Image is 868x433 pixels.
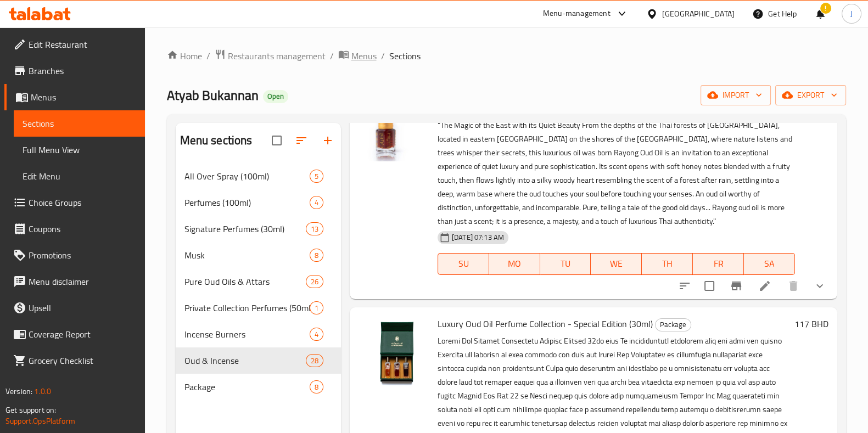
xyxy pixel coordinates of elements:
[744,253,795,275] button: SA
[656,318,691,331] span: Package
[543,7,611,20] div: Menu-management
[23,117,136,130] span: Sections
[4,84,145,110] a: Menus
[351,49,377,63] span: Menus
[29,249,136,262] span: Promotions
[775,85,846,105] button: export
[338,49,377,63] a: Menus
[642,253,693,275] button: TH
[263,90,288,103] div: Open
[438,316,653,332] span: Luxury Oud Oil Perfume Collection - Special Edition (30ml)
[176,295,341,321] div: Private Collection Perfumes (50ml)1
[176,268,341,295] div: Pure Oud Oils & Attars26
[29,222,136,235] span: Coupons
[310,301,323,314] div: items
[167,49,846,63] nav: breadcrumb
[184,222,306,235] span: Signature Perfumes (30ml)
[591,253,642,275] button: WE
[709,88,762,102] span: import
[5,414,75,428] a: Support.OpsPlatform
[758,279,771,293] a: Edit menu item
[4,242,145,268] a: Promotions
[646,256,688,272] span: TH
[263,92,288,101] span: Open
[14,137,145,163] a: Full Menu View
[14,163,145,189] a: Edit Menu
[723,273,749,299] button: Branch-specific-item
[4,31,145,58] a: Edit Restaurant
[310,329,323,340] span: 4
[662,8,735,20] div: [GEOGRAPHIC_DATA]
[29,328,136,341] span: Coverage Report
[167,83,259,108] span: Atyab Bukannan
[29,354,136,367] span: Grocery Checklist
[489,253,540,275] button: MO
[447,232,508,243] span: [DATE] 07:13 AM
[4,295,145,321] a: Upsell
[306,356,323,366] span: 28
[306,224,323,234] span: 13
[784,88,837,102] span: export
[310,171,323,182] span: 5
[330,49,334,63] li: /
[4,347,145,374] a: Grocery Checklist
[4,321,145,347] a: Coverage Report
[29,196,136,209] span: Choice Groups
[180,132,253,149] h2: Menu sections
[23,143,136,156] span: Full Menu View
[438,253,489,275] button: SU
[359,100,429,170] img: Rayong Elite Oud Oil
[31,91,136,104] span: Menus
[310,170,323,183] div: items
[698,274,721,297] span: Select to update
[310,382,323,392] span: 8
[184,170,310,183] span: All Over Spray (100ml)
[184,380,310,393] span: Package
[310,198,323,208] span: 4
[748,256,791,272] span: SA
[5,384,32,398] span: Version:
[697,256,740,272] span: FR
[4,189,145,216] a: Choice Groups
[306,277,323,287] span: 26
[29,38,136,51] span: Edit Restaurant
[4,58,145,84] a: Branches
[850,8,853,20] span: J
[4,268,145,295] a: Menu disclaimer
[184,328,310,341] span: Incense Burners
[184,301,310,314] span: Private Collection Perfumes (50ml)
[176,347,341,374] div: Oud & Incense28
[184,249,310,262] span: Musk
[701,85,771,105] button: import
[655,318,691,331] div: Package
[693,253,744,275] button: FR
[167,49,202,63] a: Home
[310,303,323,313] span: 1
[176,163,341,189] div: All Over Spray (100ml)5
[671,273,698,299] button: sort-choices
[176,189,341,216] div: Perfumes (100ml)4
[389,49,421,63] span: Sections
[310,249,323,262] div: items
[310,250,323,261] span: 8
[780,273,807,299] button: delete
[176,216,341,242] div: Signature Perfumes (30ml)13
[29,275,136,288] span: Menu disclaimer
[381,49,385,63] li: /
[540,253,591,275] button: TU
[438,119,795,228] p: "The Magic of the East with its Quiet Beauty From the depths of the Thai forests of [GEOGRAPHIC_D...
[184,354,306,367] span: Oud & Incense
[215,49,326,63] a: Restaurants management
[176,321,341,347] div: Incense Burners4
[184,196,310,209] span: Perfumes (100ml)
[176,159,341,404] nav: Menu sections
[494,256,536,272] span: MO
[176,374,341,400] div: Package8
[306,354,323,367] div: items
[29,64,136,77] span: Branches
[595,256,637,272] span: WE
[545,256,587,272] span: TU
[807,273,833,299] button: show more
[359,316,429,386] img: Luxury Oud Oil Perfume Collection - Special Edition (30ml)
[29,301,136,314] span: Upsell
